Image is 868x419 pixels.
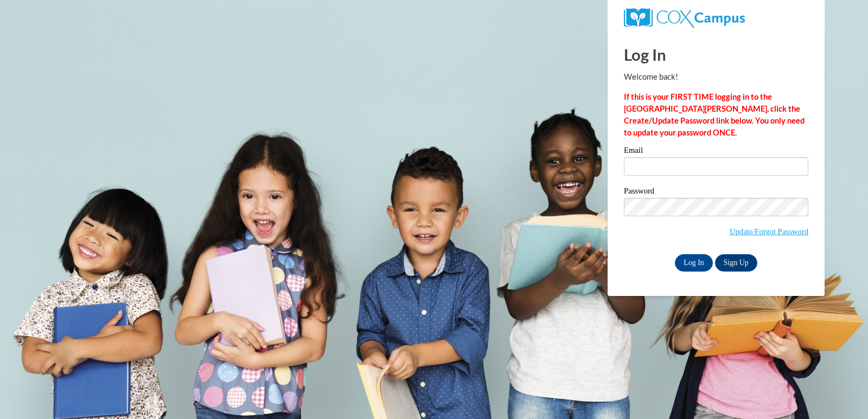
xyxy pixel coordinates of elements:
h1: Log In [624,43,808,66]
a: Sign Up [715,254,757,272]
label: Email [624,146,808,157]
a: COX Campus [624,12,745,22]
label: Password [624,187,808,198]
input: Log In [675,254,713,272]
p: Welcome back! [624,71,808,83]
img: COX Campus [624,8,745,28]
a: Update/Forgot Password [730,227,808,236]
strong: If this is your FIRST TIME logging in to the [GEOGRAPHIC_DATA][PERSON_NAME], click the Create/Upd... [624,92,805,137]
